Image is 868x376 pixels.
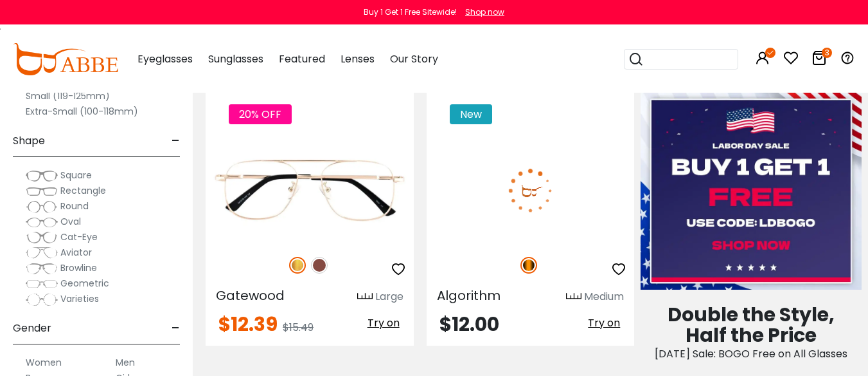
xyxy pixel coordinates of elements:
[584,289,624,305] div: Medium
[368,315,400,330] span: Try on
[439,310,499,338] span: $12.00
[375,289,403,305] div: Large
[811,53,827,68] a: 3
[279,52,325,66] span: Featured
[116,355,135,370] label: Men
[60,246,92,259] span: Aviator
[26,216,58,229] img: Oval.png
[641,92,862,290] img: Labor Day Sale
[172,126,180,156] span: -
[60,261,97,274] span: Browline
[26,169,58,182] img: Square.png
[566,292,581,302] img: size ruler
[459,6,504,17] a: Shop now
[427,138,635,243] img: Tortoise Algorithm - TR ,Adjust Nose Pads
[60,292,99,305] span: Varieties
[341,52,375,66] span: Lenses
[26,231,58,244] img: Cat-Eye.png
[208,52,263,66] span: Sunglasses
[13,126,45,156] span: Shape
[60,230,98,243] span: Cat-Eye
[13,313,51,344] span: Gender
[283,320,314,335] span: $15.49
[668,301,835,349] span: Double the Style, Half the Price
[26,88,110,104] label: Small (119-125mm)
[26,185,58,198] img: Rectangle.png
[216,287,285,305] span: Gatewood
[218,310,278,338] span: $12.39
[229,104,292,124] span: 20% OFF
[26,104,138,119] label: Extra-Small (100-118mm)
[584,315,624,332] button: Try on
[588,315,620,330] span: Try on
[465,6,504,18] div: Shop now
[26,355,62,370] label: Women
[26,277,58,290] img: Geometric.png
[13,43,118,75] img: abbeglasses.com
[450,104,492,124] span: New
[364,315,403,332] button: Try on
[390,52,438,66] span: Our Story
[822,48,832,58] i: 3
[437,287,500,305] span: Algorithm
[364,6,457,18] div: Buy 1 Get 1 Free Sitewide!
[26,200,58,213] img: Round.png
[137,52,193,66] span: Eyeglasses
[26,262,58,275] img: Browline.png
[289,257,306,274] img: Gold
[520,257,537,274] img: Tortoise
[311,257,328,274] img: Brown
[26,247,58,259] img: Aviator.png
[172,313,180,344] span: -
[60,277,109,290] span: Geometric
[26,293,58,306] img: Varieties.png
[655,346,847,361] span: [DATE] Sale: BOGO Free on All Glasses
[60,184,106,197] span: Rectangle
[60,215,81,228] span: Oval
[60,169,92,182] span: Square
[60,200,89,212] span: Round
[357,292,373,302] img: size ruler
[206,138,414,243] img: Gold Gatewood - Metal ,Adjust Nose Pads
